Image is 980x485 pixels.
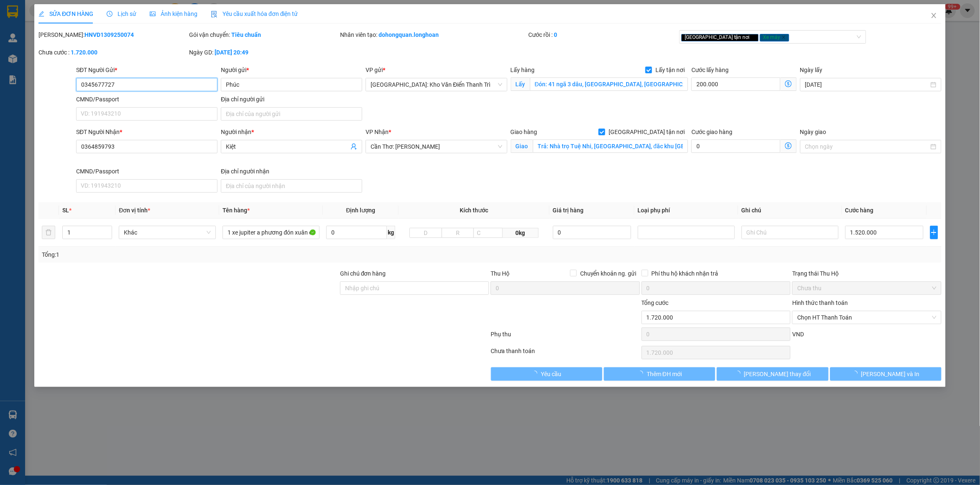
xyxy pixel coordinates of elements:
[861,369,920,379] span: [PERSON_NAME] và In
[652,65,688,75] span: Lấy tận nơi
[511,129,537,135] span: Giao hàng
[76,95,217,104] div: CMND/Passport
[744,369,811,379] span: [PERSON_NAME] thay đổi
[189,48,338,57] div: Ngày GD:
[738,202,842,219] th: Ghi chú
[691,129,732,135] label: Cước giao hàng
[211,11,217,18] img: icon
[532,371,541,377] span: loading
[473,228,503,238] input: C
[387,226,395,239] span: kg
[42,250,378,259] div: Tổng: 1
[782,35,786,39] span: close
[797,282,936,294] span: Chưa thu
[541,369,561,379] span: Yêu cầu
[642,299,669,306] span: Tổng cước
[800,129,826,135] label: Ngày giao
[751,35,755,39] span: close
[231,31,261,38] b: Tiêu chuẩn
[42,226,55,239] button: delete
[38,48,187,57] div: Chưa cước :
[84,31,134,38] b: HNVD1309250074
[647,369,682,379] span: Thêm ĐH mới
[529,30,678,39] div: Cước rồi :
[119,207,150,214] span: Đơn vị tính
[38,30,187,39] div: [PERSON_NAME]:
[931,12,937,19] span: close
[742,226,839,239] input: Ghi Chú
[490,346,640,361] div: Chưa thanh toán
[221,127,362,137] div: Người nhận
[604,367,715,381] button: Thêm ĐH mới
[371,78,502,91] span: Hà Nội: Kho Văn Điển Thanh Trì
[648,269,722,278] span: Phí thu hộ khách nhận trả
[691,139,780,153] input: Cước giao hàng
[366,65,507,75] div: VP gửi
[800,67,823,73] label: Ngày lấy
[491,270,509,277] span: Thu Hộ
[805,142,929,151] input: Ngày giao
[221,107,362,121] input: Địa chỉ của người gửi
[792,331,804,338] span: VND
[785,80,792,87] span: dollar-circle
[442,228,474,238] input: R
[71,49,97,56] b: 1.720.000
[554,31,558,38] b: 0
[635,202,738,219] th: Loại phụ phí
[221,95,362,104] div: Địa chỉ người gửi
[691,77,780,91] input: Cước lấy hàng
[735,371,744,377] span: loading
[107,10,136,17] span: Lịch sử
[340,30,527,39] div: Nhân viên tạo:
[490,330,640,344] div: Phụ thu
[211,10,298,17] span: Yêu cầu xuất hóa đơn điện tử
[76,167,217,176] div: CMND/Passport
[717,367,828,381] button: [PERSON_NAME] thay đổi
[553,207,584,214] span: Giá trị hàng
[223,226,320,239] input: VD: Bàn, Ghế
[530,77,688,91] input: Lấy tận nơi
[922,4,946,28] button: Close
[150,10,197,17] span: Ảnh kiện hàng
[150,11,156,17] span: picture
[409,228,442,238] input: D
[371,140,502,153] span: Cần Thơ: Kho Ninh Kiều
[215,49,248,56] b: [DATE] 20:49
[340,281,489,295] input: Ghi chú đơn hàng
[107,11,113,17] span: clock-circle
[189,30,338,39] div: Gói vận chuyển:
[681,34,759,41] span: [GEOGRAPHIC_DATA] tận nơi
[340,270,386,277] label: Ghi chú đơn hàng
[511,67,535,73] span: Lấy hàng
[931,229,938,236] span: plus
[76,127,217,137] div: SĐT Người Nhận
[605,127,688,137] span: [GEOGRAPHIC_DATA] tận nơi
[379,31,439,38] b: dohongquan.longhoan
[511,139,533,153] span: Giao
[38,10,93,17] span: SỬA ĐƠN HÀNG
[830,367,942,381] button: [PERSON_NAME] và In
[792,299,848,306] label: Hình thức thanh toán
[351,143,357,150] span: user-add
[797,311,936,324] span: Chọn HT Thanh Toán
[805,80,929,89] input: Ngày lấy
[637,371,647,377] span: loading
[366,129,389,135] span: VP Nhận
[124,226,211,239] span: Khác
[792,269,941,278] div: Trạng thái Thu Hộ
[221,179,362,193] input: Địa chỉ của người nhận
[852,371,861,377] span: loading
[691,67,729,73] label: Cước lấy hàng
[38,11,44,17] span: edit
[221,65,362,75] div: Người gửi
[223,207,250,214] span: Tên hàng
[930,226,938,239] button: plus
[460,207,488,214] span: Kích thước
[76,65,217,75] div: SĐT Người Gửi
[511,77,530,91] span: Lấy
[221,167,362,176] div: Địa chỉ người nhận
[503,228,538,238] span: 0kg
[491,367,602,381] button: Yêu cầu
[845,207,874,214] span: Cước hàng
[577,269,640,278] span: Chuyển khoản ng. gửi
